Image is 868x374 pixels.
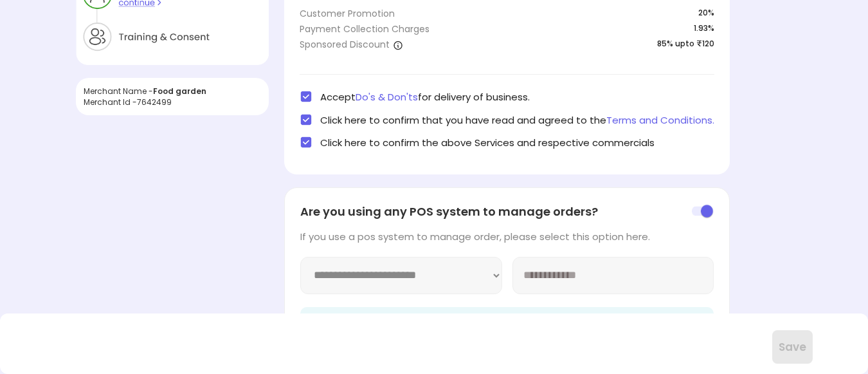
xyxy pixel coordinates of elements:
img: check [300,90,312,103]
span: Do's & Don'ts [356,90,418,104]
img: check [300,113,312,126]
span: 85% upto ₹120 [657,38,714,53]
img: toggle [692,204,714,218]
span: Accept for delivery of business. [320,90,530,104]
span: 1.93% [694,23,714,38]
div: Merchant Name - [84,86,261,97]
div: NOTE: Orders will be notified on your POS system [300,307,714,337]
span: Click here to confirm the above Services and respective commercials [320,136,655,149]
div: Sponsored Discount [300,38,403,51]
span: 20 % [698,7,714,20]
span: Terms and Conditions. [606,113,714,127]
img: check [300,136,312,149]
div: Merchant Id - 7642499 [84,97,261,108]
button: Save [772,330,813,364]
div: Payment Collection Charges [300,23,429,35]
span: Food garden [153,86,206,97]
div: If you use a pos system to manage order, please select this option here. [300,230,650,243]
span: Are you using any POS system to manage orders? [300,203,598,220]
img: a1isth1TvIaw5-r4PTQNnx6qH7hW1RKYA7fi6THaHSkdiamaZazZcPW6JbVsfR8_gv9BzWgcW1PiHueWjVd6jXxw-cSlbelae... [393,40,403,50]
div: Customer Promotion [300,7,395,20]
span: Click here to confirm that you have read and agreed to the [320,113,714,127]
